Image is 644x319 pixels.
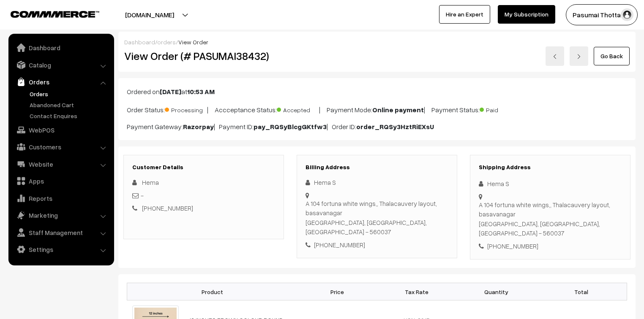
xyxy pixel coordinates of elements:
a: Reports [11,191,111,206]
div: [PHONE_NUMBER] [479,241,622,251]
a: Marketing [11,208,111,223]
h3: Shipping Address [479,164,622,171]
b: Razorpay [183,122,214,131]
h3: Billing Address [306,164,448,171]
img: right-arrow.png [576,54,581,59]
a: Go Back [594,47,630,65]
div: Hema S [306,178,448,187]
a: COMMMERCE [11,8,85,19]
b: pay_RQSyBlcgGKtfw3 [254,122,327,131]
span: Accepted [277,103,319,114]
div: A 104 fortuna white wings,, Thalacauvery layout, basavanagar [GEOGRAPHIC_DATA], [GEOGRAPHIC_DATA]... [479,200,622,238]
a: Website [11,157,111,172]
a: Apps [11,173,111,189]
th: Quantity [456,283,536,300]
th: Total [536,283,627,300]
p: Ordered on at [127,87,627,97]
a: WebPOS [11,122,111,138]
a: Hire an Expert [439,5,490,24]
h3: Customer Details [132,164,275,171]
th: Price [297,283,377,300]
a: Settings [11,242,111,257]
img: left-arrow.png [552,54,557,59]
div: Hema S [479,179,622,189]
a: Catalog [11,57,111,73]
img: user [621,8,633,21]
div: / / [124,38,630,46]
a: Dashboard [11,40,111,55]
span: Hema [142,178,159,186]
img: COMMMERCE [11,11,99,17]
div: - [132,191,275,200]
a: Dashboard [124,38,155,46]
th: Tax Rate [377,283,456,300]
a: Customers [11,139,111,154]
p: Payment Gateway: | Payment ID: | Order ID: [127,122,627,132]
span: Processing [165,103,207,114]
h2: View Order (# PASUMAI38432) [124,49,284,62]
b: order_RQSy3HztRiEXsU [356,122,434,131]
span: Paid [480,103,522,114]
button: [DOMAIN_NAME] [96,4,204,25]
a: Orders [27,89,111,98]
span: View Order [178,38,208,46]
a: [PHONE_NUMBER] [142,204,193,212]
div: [PHONE_NUMBER] [306,240,448,250]
a: My Subscription [498,5,555,24]
a: orders [157,38,176,46]
th: Product [127,283,297,300]
a: Abandoned Cart [27,100,111,109]
a: Contact Enquires [27,111,111,120]
b: 10:53 AM [187,87,215,96]
b: Online payment [372,105,424,114]
b: [DATE] [160,87,181,96]
p: Order Status: | Accceptance Status: | Payment Mode: | Payment Status: [127,103,627,115]
a: Staff Management [11,225,111,240]
button: Pasumai Thotta… [566,4,638,25]
div: A 104 fortuna white wings,, Thalacauvery layout, basavanagar [GEOGRAPHIC_DATA], [GEOGRAPHIC_DATA]... [306,199,448,237]
a: Orders [11,74,111,89]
